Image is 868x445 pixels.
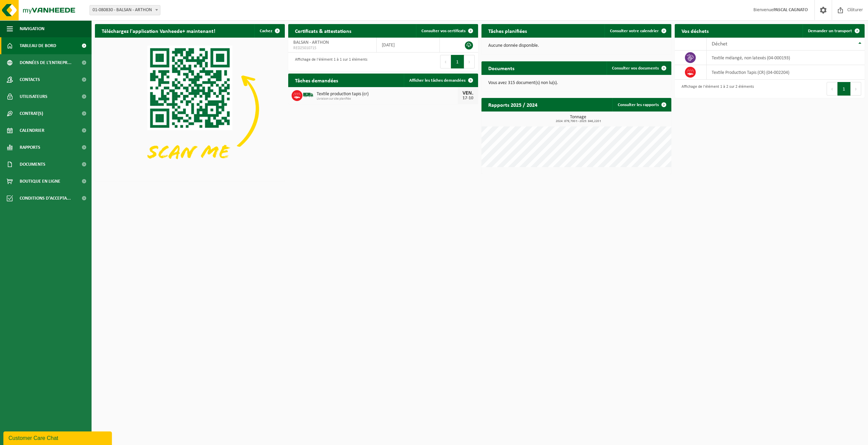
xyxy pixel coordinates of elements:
h2: Rapports 2025 / 2024 [481,98,544,111]
span: 01-080830 - BALSAN - ARTHON [90,5,160,15]
span: RED25010715 [293,45,371,51]
span: Livraison sur site planifiée [317,97,458,101]
span: Navigation [20,20,44,37]
p: Aucune donnée disponible. [488,43,665,48]
h2: Tâches planifiées [481,24,534,37]
img: BL-SO-LV [302,89,314,101]
button: 1 [837,82,851,96]
a: Consulter vos certificats [416,24,477,38]
a: Consulter les rapports [612,98,671,112]
span: Consulter vos certificats [421,29,466,33]
a: Consulter votre calendrier [605,24,671,38]
a: Consulter vos documents [607,61,671,75]
span: Consulter votre calendrier [610,29,659,33]
td: Textile Production Tapis (CR) (04-002204) [707,65,865,80]
iframe: chat widget [3,430,113,445]
div: VEN. [461,90,475,96]
span: Conditions d'accepta... [20,190,71,207]
span: Utilisateurs [20,88,47,105]
span: Contacts [20,71,40,88]
span: 01-080830 - BALSAN - ARTHON [90,5,160,15]
a: Afficher les tâches demandées [404,74,477,87]
h2: Documents [481,61,521,75]
span: Boutique en ligne [20,173,60,190]
div: Affichage de l'élément 1 à 2 sur 2 éléments [678,81,754,96]
button: 1 [451,55,464,68]
button: Next [464,55,475,68]
a: Demander un transport [803,24,864,38]
div: Affichage de l'élément 1 à 1 sur 1 éléments [292,54,368,69]
span: Données de l'entrepr... [20,54,72,71]
span: Afficher les tâches demandées [409,78,466,83]
div: 17-10 [461,96,475,101]
button: Next [851,82,861,96]
h2: Téléchargez l'application Vanheede+ maintenant! [95,24,222,37]
img: Download de VHEPlus App [95,38,285,180]
span: Documents [20,156,45,173]
h2: Tâches demandées [288,74,345,87]
h3: Tonnage [485,115,671,123]
strong: PASCAL CAGNATO [773,7,808,13]
button: Cachez [254,24,284,38]
p: Vous avez 315 document(s) non lu(s). [488,81,665,85]
td: [DATE] [377,38,439,53]
span: Cachez [260,29,272,33]
span: Déchet [712,41,727,47]
span: Consulter vos documents [612,66,659,70]
span: Textile production tapis (cr) [317,92,458,97]
span: Contrat(s) [20,105,43,122]
td: textile mélangé, non latexés (04-000193) [707,50,865,65]
span: Rapports [20,139,40,156]
span: 2024: 879,700 t - 2025: 846,220 t [485,120,671,123]
h2: Vos déchets [675,24,715,37]
h2: Certificats & attestations [288,24,358,37]
span: Tableau de bord [20,37,56,54]
span: BALSAN - ARTHON [293,40,329,45]
span: Calendrier [20,122,44,139]
button: Previous [827,82,837,96]
span: Demander un transport [808,29,852,33]
button: Previous [440,55,451,68]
